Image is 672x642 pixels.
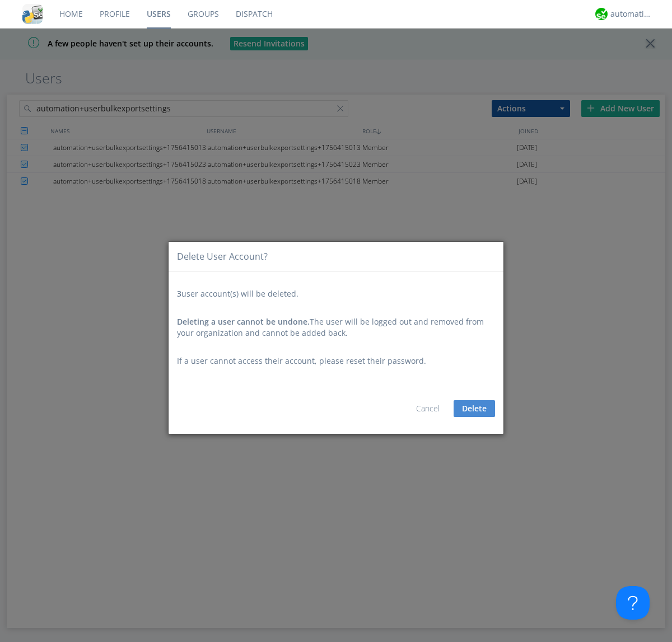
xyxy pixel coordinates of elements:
div: The user will be logged out and removed from your organization and cannot be added back. [177,316,495,339]
span: 3 [177,288,181,299]
span: user account(s) will be deleted. [177,288,298,299]
div: automation+atlas [610,8,652,20]
span: If a user cannot access their account, please reset their password. [177,355,426,366]
a: Cancel [416,403,440,414]
img: d2d01cd9b4174d08988066c6d424eccd [595,8,608,20]
span: Deleting a user cannot be undone. [177,316,310,327]
button: Delete [454,400,495,417]
img: cddb5a64eb264b2086981ab96f4c1ba7 [22,4,43,24]
div: Delete User Account? [177,250,268,263]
